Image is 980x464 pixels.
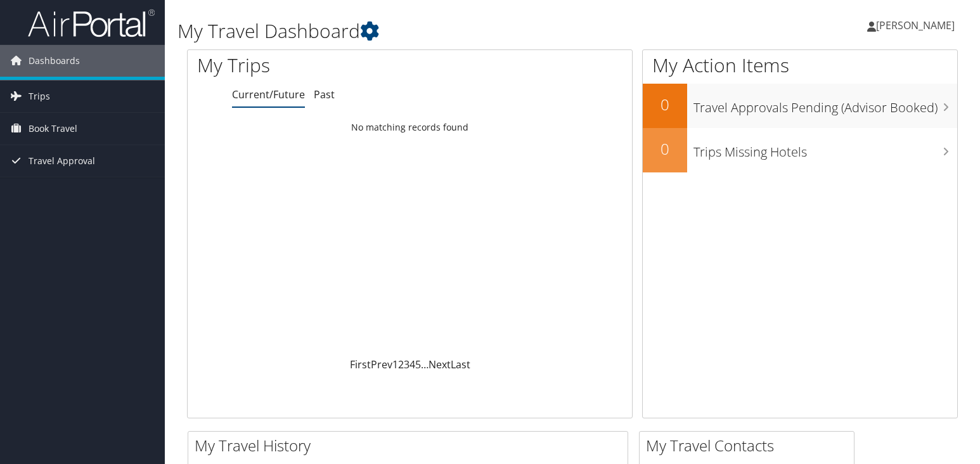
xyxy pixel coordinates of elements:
[398,358,404,371] a: 2
[693,93,957,117] h3: Travel Approvals Pending (Advisor Booked)
[350,358,371,371] a: First
[28,8,155,38] img: airportal-logo.png
[876,18,955,32] span: [PERSON_NAME]
[29,113,77,145] span: Book Travel
[371,358,392,371] a: Prev
[421,358,429,371] span: …
[693,137,957,161] h3: Trips Missing Hotels
[415,358,421,371] a: 5
[197,52,437,79] h1: My Trips
[314,87,335,101] a: Past
[451,358,470,371] a: Last
[643,94,687,115] h2: 0
[29,81,50,112] span: Trips
[195,435,628,456] h2: My Travel History
[29,45,80,77] span: Dashboards
[867,6,967,44] a: [PERSON_NAME]
[177,18,704,44] h1: My Travel Dashboard
[646,435,854,456] h2: My Travel Contacts
[29,145,95,177] span: Travel Approval
[429,358,451,371] a: Next
[643,84,957,128] a: 0Travel Approvals Pending (Advisor Booked)
[404,358,409,371] a: 3
[232,87,305,101] a: Current/Future
[643,128,957,172] a: 0Trips Missing Hotels
[409,358,415,371] a: 4
[643,52,957,79] h1: My Action Items
[188,116,632,139] td: No matching records found
[392,358,398,371] a: 1
[643,138,687,160] h2: 0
